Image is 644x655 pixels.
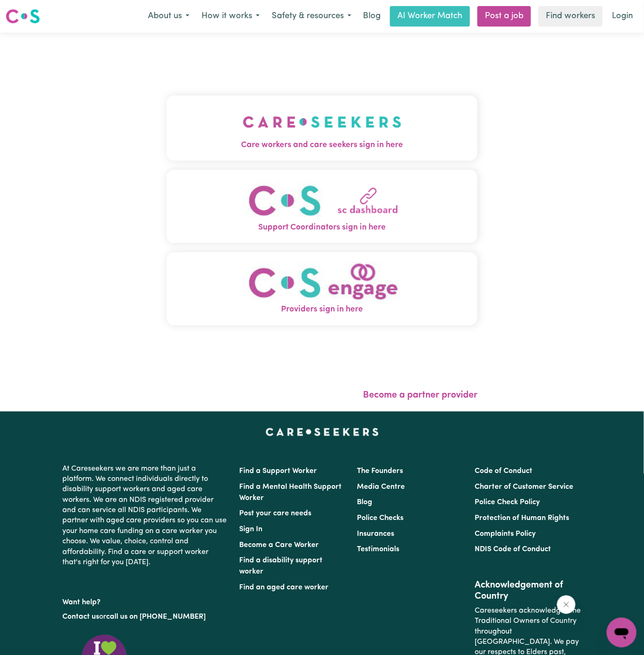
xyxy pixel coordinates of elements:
[167,139,477,151] span: Care workers and care seekers sign in here
[357,546,399,553] a: Testimonials
[239,510,311,517] a: Post your care needs
[266,7,357,26] button: Safety & resources
[357,514,403,522] a: Police Checks
[357,499,372,506] a: Blog
[239,526,262,533] a: Sign In
[167,304,477,316] span: Providers sign in here
[357,530,394,538] a: Insurances
[62,613,99,621] a: Contact us
[475,580,582,602] h2: Acknowledgement of Country
[557,595,576,614] iframe: Close message
[363,391,477,400] a: Become a partner provider
[475,530,536,538] a: Complaints Policy
[239,557,322,575] a: Find a disability support worker
[475,514,570,522] a: Protection of Human Rights
[475,483,574,491] a: Charter of Customer Service
[239,541,319,549] a: Become a Care Worker
[477,6,531,27] a: Post a job
[167,252,477,325] button: Providers sign in here
[62,460,228,572] p: At Careseekers we are more than just a platform. We connect individuals directly to disability su...
[538,6,603,27] a: Find workers
[6,8,40,25] img: Careseekers logo
[62,594,228,608] p: Want help?
[390,6,470,27] a: AI Worker Match
[106,613,206,621] a: call us on [PHONE_NUMBER]
[357,467,403,475] a: The Founders
[357,6,386,27] a: Blog
[142,7,195,26] button: About us
[239,584,329,591] a: Find an aged care worker
[239,467,317,475] a: Find a Support Worker
[195,7,266,26] button: How it works
[239,483,342,502] a: Find a Mental Health Support Worker
[475,467,533,475] a: Code of Conduct
[167,95,477,161] button: Care workers and care seekers sign in here
[6,6,40,27] a: Careseekers logo
[475,499,540,506] a: Police Check Policy
[607,618,637,648] iframe: Button to launch messaging window
[475,546,551,553] a: NDIS Code of Conduct
[606,6,638,27] a: Login
[167,170,477,243] button: Support Coordinators sign in here
[266,428,379,436] a: Careseekers home page
[62,608,228,626] p: or
[6,7,56,14] span: Need any help?
[167,222,477,234] span: Support Coordinators sign in here
[357,483,405,491] a: Media Centre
